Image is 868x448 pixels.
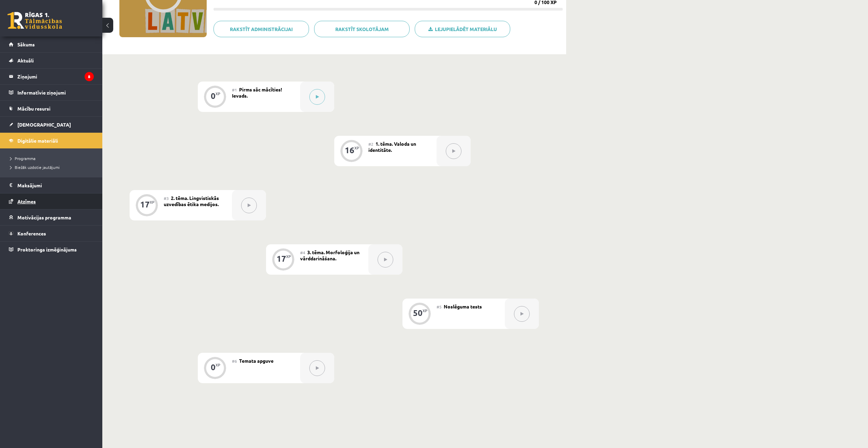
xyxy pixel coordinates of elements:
a: [DEMOGRAPHIC_DATA] [9,117,94,132]
span: 3. tēma. Morfoloģija un vārddarināšana. [300,249,359,261]
a: Aktuāli [9,53,94,68]
span: #6 [232,358,237,364]
span: 1. tēma. Valoda un identitāte. [368,141,416,153]
a: Maksājumi [9,177,94,193]
a: Digitālie materiāli [9,133,94,148]
legend: Informatīvie ziņojumi [17,85,94,100]
span: Konferences [17,230,46,236]
span: Aktuāli [17,57,34,63]
span: #1 [232,87,237,92]
div: 0 [211,93,216,99]
a: Rakstīt administrācijai [214,21,309,37]
span: Sākums [17,41,35,47]
a: Atzīmes [9,193,94,209]
a: Biežāk uzdotie jautājumi [10,164,95,170]
a: Informatīvie ziņojumi [9,85,94,100]
a: Motivācijas programma [9,209,94,225]
a: Konferences [9,226,94,241]
div: 16 [345,147,354,153]
div: XP [216,363,220,367]
span: #4 [300,250,305,255]
span: Atzīmes [17,198,36,204]
legend: Ziņojumi [17,69,94,84]
a: Rakstīt skolotājam [314,21,410,37]
div: XP [216,92,220,96]
span: #5 [437,304,442,309]
div: 17 [140,201,150,207]
span: 2. tēma. Lingvistiskās uzvedības ētika medijos. [164,195,219,207]
div: XP [423,309,427,313]
a: Ziņojumi8 [9,69,94,84]
span: Digitālie materiāli [17,138,58,144]
a: Programma [10,155,95,161]
span: [DEMOGRAPHIC_DATA] [17,121,71,128]
span: Programma [10,156,35,161]
div: XP [354,146,359,150]
span: #3 [164,196,169,201]
div: XP [150,200,155,204]
span: Proktoringa izmēģinājums [17,246,77,252]
a: Mācību resursi [9,101,94,116]
div: 50 [413,310,423,316]
span: Temata apguve [239,358,274,364]
span: Biežāk uzdotie jautājumi [10,164,60,170]
span: Pirms sāc mācīties! Ievads. [232,86,282,99]
a: Proktoringa izmēģinājums [9,242,94,257]
span: #2 [368,141,373,147]
a: Sākums [9,37,94,52]
legend: Maksājumi [17,177,94,193]
i: 8 [85,72,94,81]
span: Motivācijas programma [17,214,71,220]
a: Lejupielādēt materiālu [415,21,510,37]
span: Noslēguma tests [444,303,482,309]
span: Mācību resursi [17,105,50,112]
a: Rīgas 1. Tālmācības vidusskola [8,12,62,29]
div: XP [286,255,291,258]
div: 0 [211,364,216,370]
div: 17 [277,256,286,262]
